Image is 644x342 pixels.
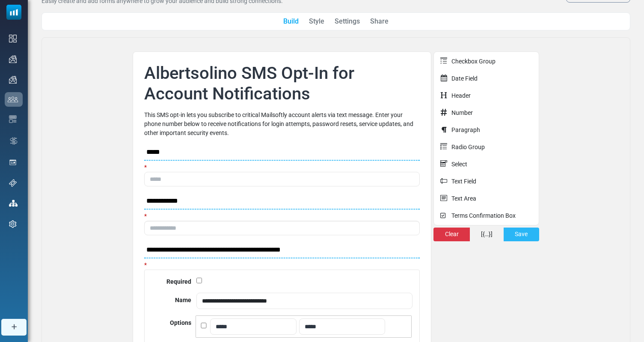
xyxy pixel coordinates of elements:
[9,220,17,228] img: settings-icon.svg
[451,178,476,185] span: Text Field
[9,115,17,123] img: email-templates-icon.svg
[451,126,480,133] span: Paragraph
[335,16,360,27] a: Settings
[451,161,467,168] span: Select
[9,76,17,84] img: campaigns-icon.png
[370,16,389,27] a: Share
[147,293,191,305] label: Name
[8,96,18,102] img: contacts-icon.svg
[9,159,17,166] img: landing_pages.svg
[469,228,504,241] button: [{…}]
[9,136,18,146] img: workflow.svg
[9,55,17,63] img: campaigns-icon.png
[504,228,539,241] button: Save
[451,109,473,116] span: Number
[6,5,21,20] img: mailsoftly_icon_blue_white.svg
[433,228,470,241] button: Clear
[451,144,485,150] span: Radio Group
[451,92,471,99] span: Header
[9,35,17,42] img: dashboard-icon.svg
[283,16,299,27] a: Build
[309,16,324,27] a: Style
[147,274,191,286] label: Required
[451,58,496,65] span: Checkbox Group
[9,179,17,187] img: support-icon.svg
[147,315,191,327] label: Options
[451,75,478,82] span: Date Field
[451,195,476,202] span: Text Area
[439,212,516,219] span: Terms Confirmation Box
